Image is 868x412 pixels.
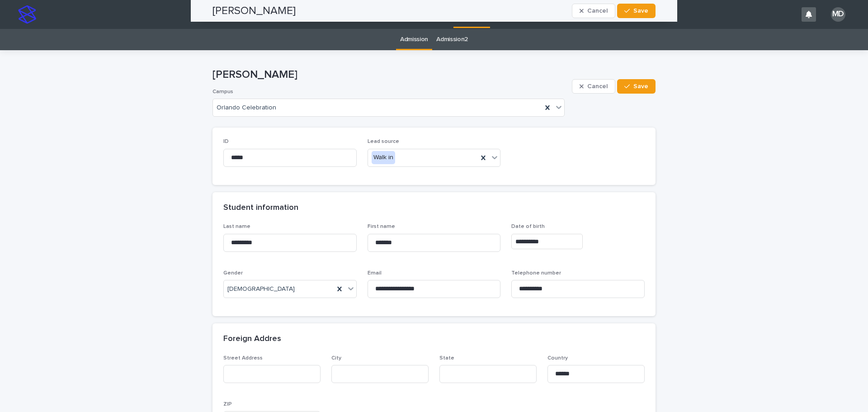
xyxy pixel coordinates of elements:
[18,5,36,24] img: stacker-logo-s-only.png
[223,139,229,144] span: ID
[617,79,656,94] button: Save
[511,270,561,276] span: Telephone number
[223,203,298,213] h2: Student information
[227,284,295,294] span: [DEMOGRAPHIC_DATA]
[212,89,233,95] span: Campus
[511,224,545,229] span: Date of birth
[831,7,845,22] div: MD
[368,139,399,144] span: Lead source
[212,68,568,81] p: [PERSON_NAME]
[439,355,454,361] span: State
[223,334,281,344] h2: Foreign Addres
[400,29,428,50] a: Admission
[547,355,568,361] span: Country
[223,224,250,229] span: Last name
[572,79,615,94] button: Cancel
[217,104,276,112] span: Orlando Celebration
[331,355,341,361] span: City
[223,402,232,407] span: ZIP
[368,270,382,276] span: Email
[633,83,648,90] span: Save
[436,29,468,50] a: Admission2
[368,224,395,229] span: First name
[372,151,395,164] div: Walk in
[223,270,243,276] span: Gender
[587,83,608,90] span: Cancel
[223,355,263,361] span: Street Address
